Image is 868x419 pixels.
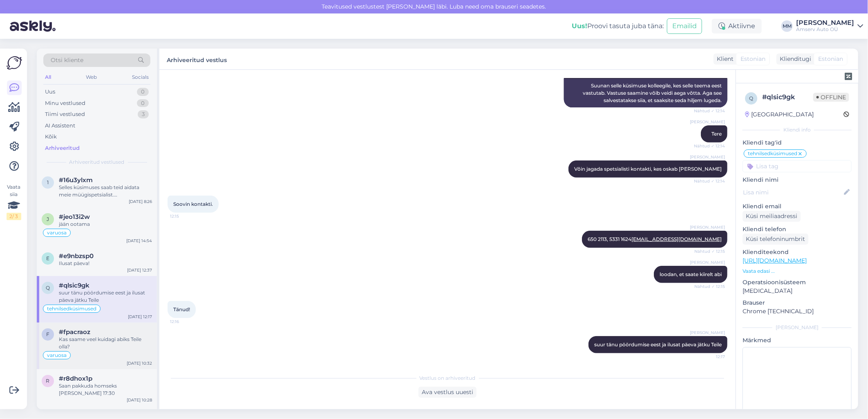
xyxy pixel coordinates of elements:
a: [URL][DOMAIN_NAME] [743,257,807,264]
p: Kliendi tag'id [743,138,852,147]
div: Uus [45,88,55,96]
div: Kas saame veel kuidagi abiks Teile olla? [59,336,152,350]
p: Kliendi nimi [743,176,852,184]
div: Kliendi info [743,126,852,134]
span: #r8dhox1p [59,375,92,382]
div: AI Assistent [45,122,75,130]
img: Askly Logo [7,55,22,71]
p: Brauser [743,299,852,307]
span: [PERSON_NAME] [690,154,725,160]
p: Operatsioonisüsteem [743,278,852,287]
span: f [46,331,49,337]
p: Kliendi email [743,202,852,211]
div: Proovi tasuta juba täna: [572,21,664,31]
span: 12:16 [170,319,201,325]
div: jään ootama [59,221,152,228]
div: Tiimi vestlused [45,110,85,118]
input: Lisa tag [743,160,852,172]
p: Vaata edasi ... [743,267,852,275]
div: [DATE] 12:17 [128,314,152,320]
span: Võin jagada spetsialisti kontakti, kes oskab [PERSON_NAME] [574,166,722,172]
p: [MEDICAL_DATA] [743,287,852,295]
div: # qlsic9gk [762,92,813,102]
div: Selles küsimuses saab teid aidata meie müügispetsialist. [PERSON_NAME] jätke oma telefoninumber, ... [59,184,152,198]
span: [PERSON_NAME] [690,119,725,125]
div: All [43,72,53,82]
p: Klienditeekond [743,248,852,256]
label: Arhiveeritud vestlus [167,53,227,65]
span: Tere [711,131,722,137]
span: 12:17 [694,354,725,360]
span: tehnilsedküsimused [748,151,797,156]
span: #qlsic9gk [59,282,89,289]
div: Küsi telefoninumbrit [743,234,808,245]
span: e [46,255,49,261]
span: #e9nbzsp0 [59,252,94,260]
span: varuosa [47,353,67,358]
span: Nähtud ✓ 12:14 [694,143,725,149]
div: Aktiivne [712,19,762,33]
span: q [749,95,753,101]
div: Kõik [45,133,57,141]
div: 3 [138,110,149,118]
a: [PERSON_NAME]Amserv Auto OÜ [796,20,863,33]
div: [DATE] 8:26 [129,198,152,205]
div: [PERSON_NAME] [743,324,852,331]
p: Chrome [TECHNICAL_ID] [743,307,852,316]
div: Arhiveeritud [45,144,80,152]
span: [PERSON_NAME] [690,259,725,265]
div: 0 [137,88,149,96]
img: zendesk [845,73,852,80]
span: [PERSON_NAME] [690,224,725,230]
span: j [47,216,49,222]
div: [DATE] 14:54 [126,238,152,244]
span: 650 2113, 5331 1624 [588,236,722,242]
span: 1 [47,179,49,185]
div: [DATE] 12:37 [127,267,152,273]
p: Märkmed [743,336,852,345]
div: Amserv Auto OÜ [796,26,854,33]
span: suur tänu pöördumise eest ja ilusat päeva jätku Teile [594,341,722,348]
div: Suunan selle küsimuse kolleegile, kes selle teema eest vastutab. Vastuse saamine võib veidi aega ... [564,79,727,107]
span: Nähtud ✓ 12:14 [694,108,725,114]
div: Klient [714,55,734,63]
div: Web [85,72,99,82]
div: Vaata siia [7,183,21,220]
span: loodan, et saate kiirelt abi [660,271,722,277]
span: Soovin kontakti. [173,201,213,207]
div: Saan pakkuda homseks [PERSON_NAME] 17:30 [59,382,152,397]
div: 0 [137,99,149,107]
input: Lisa nimi [743,188,842,197]
span: #16u3ylxm [59,176,93,184]
b: Uus! [572,22,587,30]
span: Nähtud ✓ 12:14 [694,178,725,184]
span: Estonian [818,55,843,63]
a: [EMAIL_ADDRESS][DOMAIN_NAME] [631,236,722,242]
div: Ilusat päeva! [59,260,152,267]
div: MM [781,20,793,32]
div: [DATE] 10:32 [127,360,152,366]
span: q [46,285,50,291]
span: Nähtud ✓ 12:15 [694,248,725,254]
span: tehnilsedküsimused [47,306,96,311]
span: #jeo13i2w [59,213,90,221]
div: Küsi meiliaadressi [743,211,801,222]
button: Emailid [667,18,702,34]
span: varuosa [47,230,67,235]
p: Kliendi telefon [743,225,852,234]
div: [PERSON_NAME] [796,20,854,26]
span: Estonian [740,55,765,63]
span: Tänud! [173,306,190,312]
span: r [46,378,50,384]
div: Ava vestlus uuesti [418,387,477,398]
div: [DATE] 10:28 [127,397,152,403]
span: 12:15 [170,213,201,219]
span: Nähtud ✓ 12:15 [694,283,725,290]
div: Minu vestlused [45,99,85,107]
div: 2 / 3 [7,213,21,220]
span: Offline [813,93,849,102]
span: [PERSON_NAME] [690,330,725,336]
div: Klienditugi [776,55,811,63]
div: suur tänu pöördumise eest ja ilusat päeva jätku Teile [59,289,152,304]
span: Otsi kliente [51,56,83,65]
